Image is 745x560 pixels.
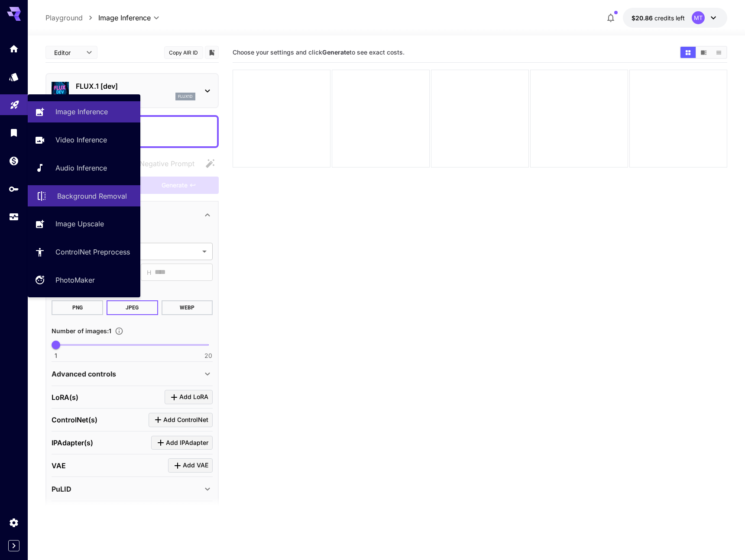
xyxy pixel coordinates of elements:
p: Advanced controls [52,369,116,379]
div: Wallet [9,155,19,166]
button: Click to add VAE [168,458,213,473]
nav: breadcrumb [45,13,98,23]
div: $20.85535 [632,13,685,23]
p: FLUX.1 [dev] [76,81,195,91]
a: Image Inference [28,101,140,122]
button: JPEG [107,300,158,315]
p: Image Inference [55,106,108,117]
span: Negative prompts are not compatible with the selected model. [122,158,201,169]
span: 20 [204,351,212,360]
b: Generate [322,48,350,56]
a: Background Removal [28,185,140,206]
span: Add LoRA [179,392,208,402]
p: Playground [45,13,83,23]
div: Home [9,43,19,54]
div: Playground [10,98,20,109]
button: Add to library [208,47,216,58]
div: Settings [9,517,19,528]
p: flux1d [178,93,193,100]
button: Show media in video view [696,47,711,58]
a: Video Inference [28,129,140,151]
span: Negative Prompt [139,158,194,169]
p: Video Inference [55,135,107,145]
span: Add VAE [183,460,208,471]
span: Choose your settings and click to see exact costs. [233,48,405,56]
p: VAE [52,460,66,471]
span: Editor [54,48,81,57]
button: Click to add ControlNet [149,413,213,427]
button: Click to add LoRA [165,390,213,404]
div: Usage [9,212,19,222]
button: Expand sidebar [8,540,19,551]
button: Specify how many images to generate in a single request. Each image generation will be charged se... [111,327,127,335]
button: WEBP [162,300,213,315]
span: Number of images : 1 [52,327,111,335]
p: ControlNet Preprocess [55,247,130,257]
p: Audio Inference [55,163,107,173]
span: 1 [55,351,57,360]
button: Show media in grid view [680,47,696,58]
div: Show media in grid viewShow media in video viewShow media in list view [680,46,727,59]
a: PhotoMaker [28,270,140,291]
p: Background Removal [57,191,127,201]
button: Show media in list view [711,47,726,58]
div: MT [692,11,705,24]
a: ControlNet Preprocess [28,241,140,263]
a: Audio Inference [28,158,140,179]
a: Image Upscale [28,213,140,235]
span: Image Inference [98,13,151,23]
button: PNG [52,300,103,315]
span: $20.86 [632,14,654,22]
button: Copy AIR ID [164,46,203,59]
span: Add IPAdapter [166,438,208,448]
p: IPAdapter(s) [52,438,93,448]
p: PuLID [52,484,71,494]
div: Library [9,127,19,138]
button: $20.85535 [623,8,727,28]
button: Click to add IPAdapter [151,436,213,450]
div: API Keys [9,183,19,194]
p: LoRA(s) [52,392,78,402]
span: Add ControlNet [163,415,208,425]
p: ControlNet(s) [52,415,97,425]
span: H [147,267,151,277]
div: Models [9,71,19,82]
p: PhotoMaker [55,275,95,285]
p: Image Upscale [55,219,104,229]
span: credits left [654,14,685,22]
